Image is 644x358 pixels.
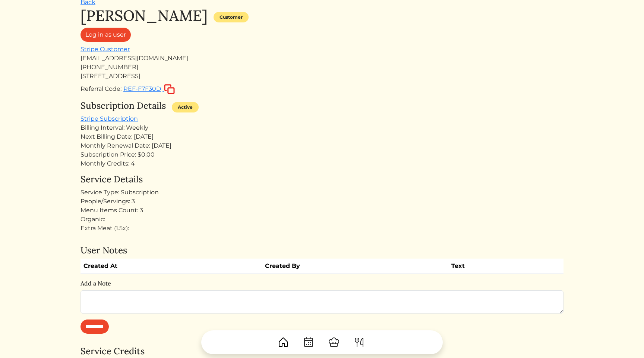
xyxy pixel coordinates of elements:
[448,259,536,274] th: Text
[80,197,563,206] div: People/Servings: 3
[80,63,563,72] div: [PHONE_NUMBER]
[80,28,131,42] a: Log in as user
[80,346,563,357] h4: Service Credits
[80,72,563,81] div: [STREET_ADDRESS]
[172,102,199,112] div: Active
[80,7,208,25] h1: [PERSON_NAME]
[353,336,365,348] img: ForkKnife-55491504ffdb50bab0c1e09e7649658475375261d09fd45db06cec23bce548bf.svg
[277,336,289,348] img: House-9bf13187bcbb5817f509fe5e7408150f90897510c4275e13d0d5fca38e0b5951.svg
[80,159,563,168] div: Monthly Credits: 4
[80,174,563,185] h4: Service Details
[80,123,563,132] div: Billing Interval: Weekly
[80,215,563,224] div: Organic:
[80,150,563,159] div: Subscription Price: $0.00
[80,259,262,274] th: Created At
[303,336,315,348] img: CalendarDots-5bcf9d9080389f2a281d69619e1c85352834be518fbc73d9501aef674afc0d57.svg
[80,206,563,215] div: Menu Items Count: 3
[123,84,175,95] button: REF-F7F30D
[80,46,130,53] a: Stripe Customer
[80,280,563,287] h6: Add a Note
[80,132,563,141] div: Next Billing Date: [DATE]
[80,245,563,256] h4: User Notes
[123,85,161,92] span: REF-F7F30D
[328,336,340,348] img: ChefHat-a374fb509e4f37eb0702ca99f5f64f3b6956810f32a249b33092029f8484b388.svg
[80,115,138,122] a: Stripe Subscription
[80,188,563,197] div: Service Type: Subscription
[214,12,249,22] div: Customer
[262,259,448,274] th: Created By
[164,84,175,94] img: copy-c88c4d5ff2289bbd861d3078f624592c1430c12286b036973db34a3c10e19d95.svg
[80,85,121,92] span: Referral Code:
[80,54,563,63] div: [EMAIL_ADDRESS][DOMAIN_NAME]
[80,224,563,233] div: Extra Meat (1.5x):
[80,141,563,150] div: Monthly Renewal Date: [DATE]
[80,101,166,111] h4: Subscription Details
